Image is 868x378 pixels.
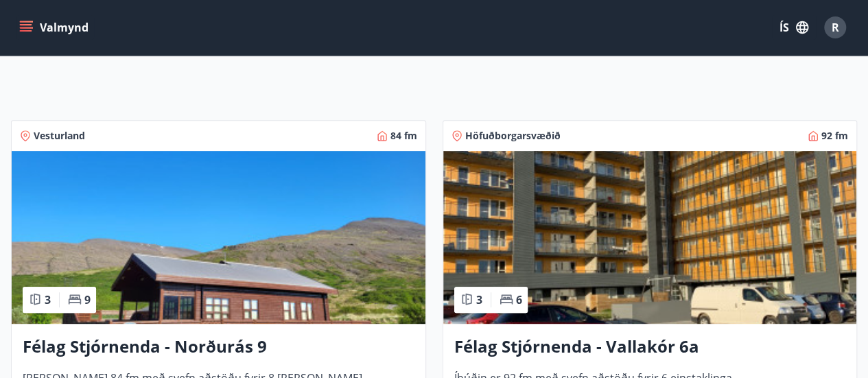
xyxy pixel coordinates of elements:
span: Vesturland [34,129,85,143]
h3: Félag Stjórnenda - Norðurás 9 [23,335,414,359]
img: Paella dish [12,151,425,324]
button: menu [16,15,94,40]
span: 3 [45,292,51,307]
span: 9 [84,292,91,307]
button: R [819,11,852,44]
span: 84 fm [390,129,417,143]
h3: Félag Stjórnenda - Vallakór 6a [454,335,846,359]
span: 92 fm [821,129,848,143]
span: Höfuðborgarsvæðið [465,129,561,143]
button: ÍS [772,15,816,40]
img: Paella dish [443,151,857,324]
span: 6 [516,292,522,307]
span: R [832,20,839,35]
span: 3 [476,292,482,307]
